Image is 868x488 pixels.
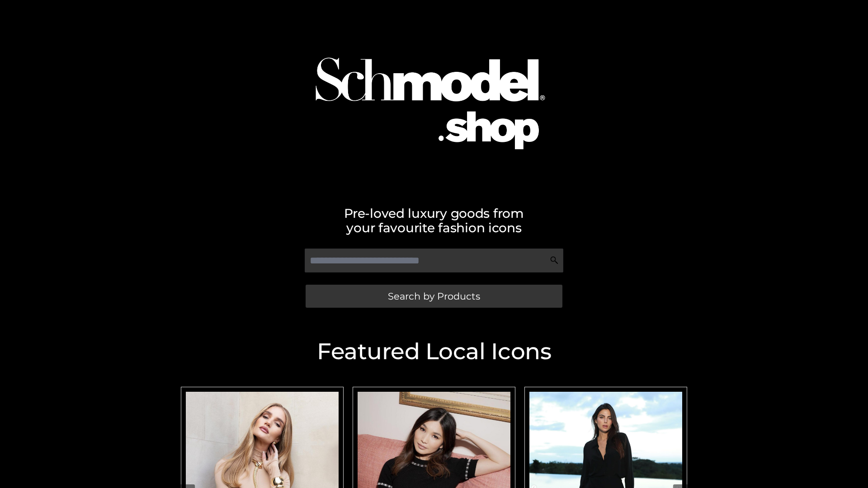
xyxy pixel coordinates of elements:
img: Search Icon [550,256,559,265]
span: Search by Products [388,291,480,301]
h2: Featured Local Icons​ [176,340,692,363]
h2: Pre-loved luxury goods from your favourite fashion icons [176,206,692,235]
a: Search by Products [306,285,562,308]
